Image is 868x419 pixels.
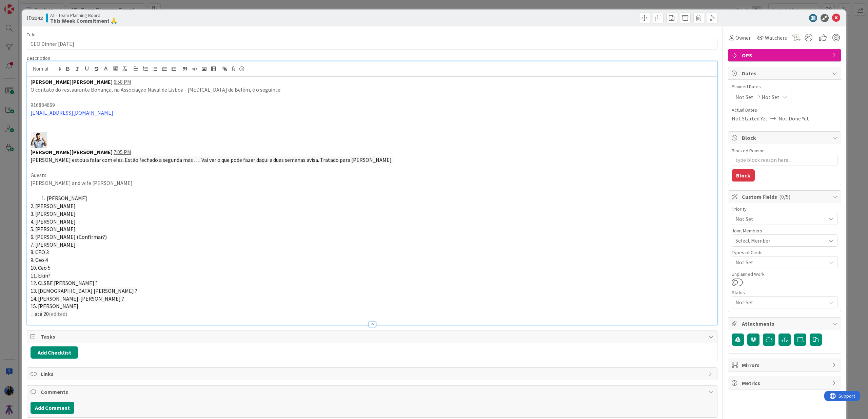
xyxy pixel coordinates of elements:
span: Not Started Yet [732,114,768,122]
span: 10. Ceo 5 [31,264,51,271]
span: Not Set [735,93,753,101]
span: Tasks [41,332,705,341]
span: Links [41,370,705,378]
span: Select Member [735,236,770,245]
span: ID [27,14,43,22]
span: AT - Team Planning Board [50,13,117,18]
a: 6:58 PM [114,78,131,85]
span: Block [742,134,829,142]
span: Not Set [735,258,826,266]
span: Not Done Yet [778,114,809,122]
span: 6. [PERSON_NAME] (Confirmar?) [31,233,107,240]
span: Watchers [765,34,787,42]
span: Planned Dates [732,83,837,90]
span: Custom Fields [742,193,829,201]
div: Joint Members [732,228,837,233]
span: Not Set [762,93,780,101]
a: 7:05 PM [114,149,131,155]
input: type card name here... [27,38,717,50]
span: OPS [742,51,829,59]
span: 9. Ceo 4 [31,256,48,263]
div: Priority [732,207,837,211]
div: Status [732,290,837,295]
strong: [PERSON_NAME] [31,78,72,85]
span: 2. [PERSON_NAME] [31,203,76,209]
span: Metrics [742,379,829,387]
p: 916884669 [31,101,714,109]
span: [PERSON_NAME] [47,195,87,202]
span: 7. [PERSON_NAME] [31,241,76,248]
span: 12. CLSBE [PERSON_NAME] ? [31,280,98,286]
span: [PERSON_NAME] estou a falar com eles. Estão fechado a segunda mas …. Vai ver o que pode fazer daq... [31,156,393,163]
span: Attachments [742,320,829,328]
b: 2142 [32,15,43,21]
span: (edited) [49,310,67,317]
img: T37G0L92S-U37G0L946-ea5e28291ea0-48 [31,132,47,148]
span: Owner [735,34,751,42]
button: Block [732,169,755,182]
strong: [PERSON_NAME] [72,78,113,85]
span: Not Set [735,298,822,307]
p: [PERSON_NAME] and wife [PERSON_NAME] [31,179,714,187]
span: 14. [PERSON_NAME]-[PERSON_NAME] ? [31,295,124,302]
a: [EMAIL_ADDRESS][DOMAIN_NAME] [31,109,113,116]
button: Add Comment [31,402,74,414]
span: Support [14,1,31,9]
span: Dates [742,69,829,77]
span: 13. [DEMOGRAPHIC_DATA] [PERSON_NAME] ? [31,287,137,294]
span: ... até 20 [31,310,49,317]
span: 5. [PERSON_NAME] [31,226,76,232]
span: Not Set [735,214,822,224]
label: Title [27,32,36,38]
b: This Week Commitment 🙏 [50,18,117,23]
span: 11. Ekin? [31,272,51,279]
label: Blocked Reason [732,148,765,154]
strong: [PERSON_NAME] [31,149,72,155]
span: ( 0/5 ) [779,193,790,200]
span: 15. [PERSON_NAME] [31,303,78,309]
span: Description [27,55,50,61]
span: 4. [PERSON_NAME] [31,218,76,225]
span: Comments [41,388,705,396]
p: Guests: [31,171,714,179]
p: O contato do restaurante Bonança, na Associação Naval de Lisboa - [MEDICAL_DATA] de Belém, é o se... [31,86,714,94]
span: 8. CEO 3 [31,249,49,255]
div: Unplanned Work [732,272,837,277]
div: Types of Cards [732,250,837,255]
button: Add Checklist [31,346,78,359]
span: 3. [PERSON_NAME] [31,210,76,217]
strong: [PERSON_NAME] [72,149,113,155]
span: Mirrors [742,361,829,369]
span: Actual Dates [732,107,837,114]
